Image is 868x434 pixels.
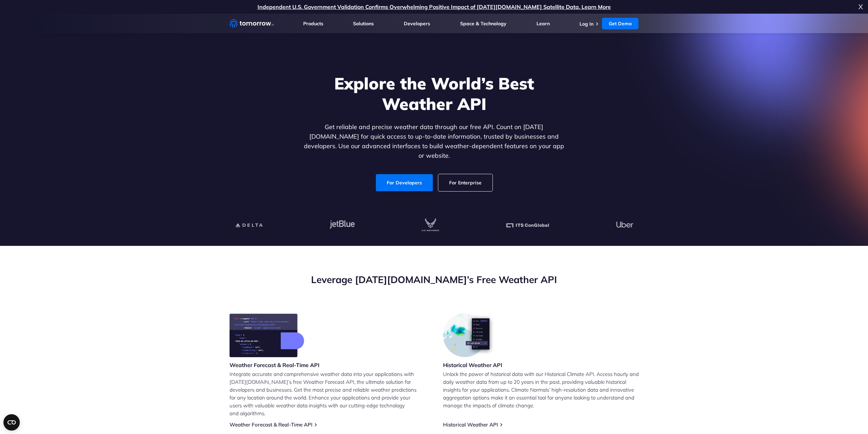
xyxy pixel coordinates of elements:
h3: Historical Weather API [443,361,502,369]
a: For Developers [376,174,433,191]
a: Space & Technology [460,20,506,27]
p: Get reliable and precise weather data through our free API. Count on [DATE][DOMAIN_NAME] for quic... [303,122,566,160]
a: Weather Forecast & Real-Time API [230,421,312,428]
a: Independent U.S. Government Validation Confirms Overwhelming Positive Impact of [DATE][DOMAIN_NAM... [258,3,611,10]
a: Developers [404,20,430,27]
h2: Leverage [DATE][DOMAIN_NAME]’s Free Weather API [230,273,639,286]
a: Get Demo [602,18,638,29]
a: Products [303,20,323,27]
h3: Weather Forecast & Real-Time API [230,361,320,369]
h1: Explore the World’s Best Weather API [303,73,566,114]
p: Unlock the power of historical data with our Historical Climate API. Access hourly and daily weat... [443,370,639,409]
a: Log In [579,21,593,27]
p: Integrate accurate and comprehensive weather data into your applications with [DATE][DOMAIN_NAME]... [230,370,425,417]
a: For Enterprise [438,174,492,191]
a: Home link [230,18,274,29]
button: Open CMP widget [3,414,20,431]
a: Historical Weather API [443,421,498,428]
a: Solutions [353,20,374,27]
a: Learn [536,20,550,27]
